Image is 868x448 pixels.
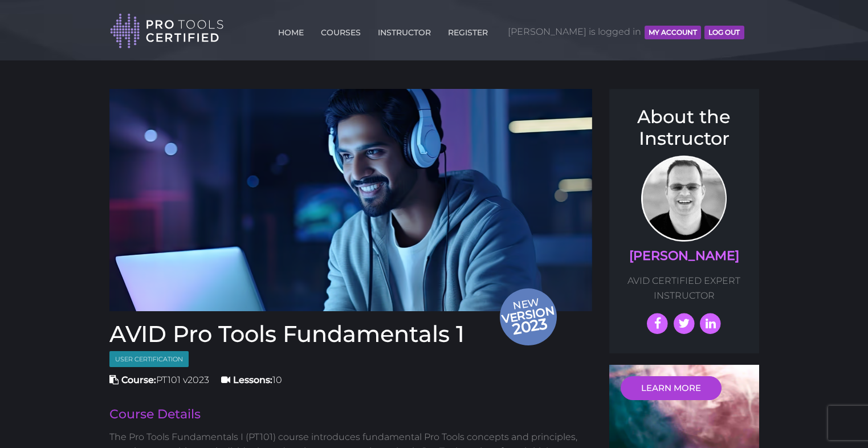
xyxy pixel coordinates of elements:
a: LEARN MORE [621,376,722,400]
span: version [499,307,556,322]
img: Pro Tools Certified Logo [110,13,224,50]
h1: AVID Pro Tools Fundamentals 1 [109,323,593,345]
h2: Course Details [109,408,593,421]
span: 2023 [500,312,559,340]
span: 10 [221,374,282,385]
span: [PERSON_NAME] is logged in [508,15,744,49]
button: Log Out [704,26,744,39]
img: AVID Expert Instructor, Professor Scott Beckett profile photo [641,156,727,242]
p: AVID CERTIFIED EXPERT INSTRUCTOR [621,274,748,303]
a: HOME [275,21,307,39]
img: Pro tools certified Fundamentals 1 Course cover [109,89,593,311]
button: MY ACCOUNT [645,26,701,39]
a: Newversion 2023 [109,89,593,311]
span: User Certification [109,351,189,368]
a: REGISTER [445,21,491,39]
a: COURSES [318,21,364,39]
span: PT101 v2023 [109,374,209,385]
strong: Lessons: [233,374,272,385]
a: INSTRUCTOR [375,21,434,39]
span: New [499,295,560,340]
h3: About the Instructor [621,106,748,150]
strong: Course: [121,374,156,385]
a: [PERSON_NAME] [629,248,739,263]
